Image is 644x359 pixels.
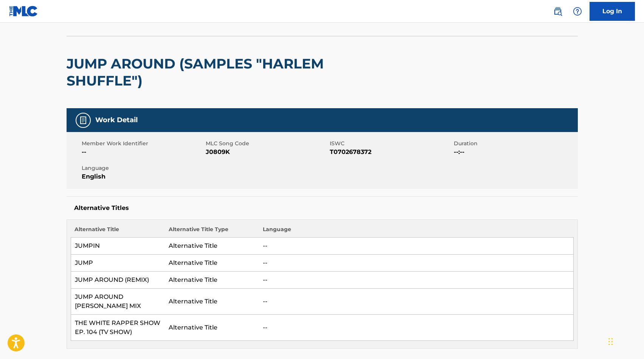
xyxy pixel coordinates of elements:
span: J0809K [206,148,328,157]
td: Alternative Title [165,255,259,272]
span: T0702678372 [330,148,452,157]
td: Alternative Title [165,289,259,315]
td: -- [259,238,573,255]
th: Alternative Title [71,225,165,238]
a: Log In [590,2,635,21]
td: Alternative Title [165,272,259,289]
span: MLC Song Code [206,140,328,148]
td: THE WHITE RAPPER SHOW EP. 104 (TV SHOW) [71,315,165,341]
td: -- [259,315,573,341]
img: help [573,7,582,16]
img: MLC Logo [9,6,38,17]
h5: Alternative Titles [74,204,570,212]
td: Alternative Title [165,315,259,341]
td: -- [259,255,573,272]
span: English [82,172,204,181]
div: Help [570,4,585,19]
div: Drag [608,330,613,353]
span: ISWC [330,140,452,148]
td: JUMP [71,255,165,272]
img: Work Detail [79,116,88,125]
td: JUMP AROUND (REMIX) [71,272,165,289]
img: search [553,7,562,16]
h5: Work Detail [95,116,138,124]
a: Public Search [550,4,565,19]
span: --:-- [454,148,576,157]
h2: JUMP AROUND (SAMPLES "HARLEM SHUFFLE") [67,55,373,89]
span: Member Work Identifier [82,140,204,148]
td: JUMP AROUND [PERSON_NAME] MIX [71,289,165,315]
th: Alternative Title Type [165,225,259,238]
td: -- [259,272,573,289]
th: Language [259,225,573,238]
iframe: Chat Widget [606,323,644,359]
td: -- [259,289,573,315]
span: Duration [454,140,576,148]
span: -- [82,148,204,157]
td: Alternative Title [165,238,259,255]
span: Language [82,164,204,172]
td: JUMPIN [71,238,165,255]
